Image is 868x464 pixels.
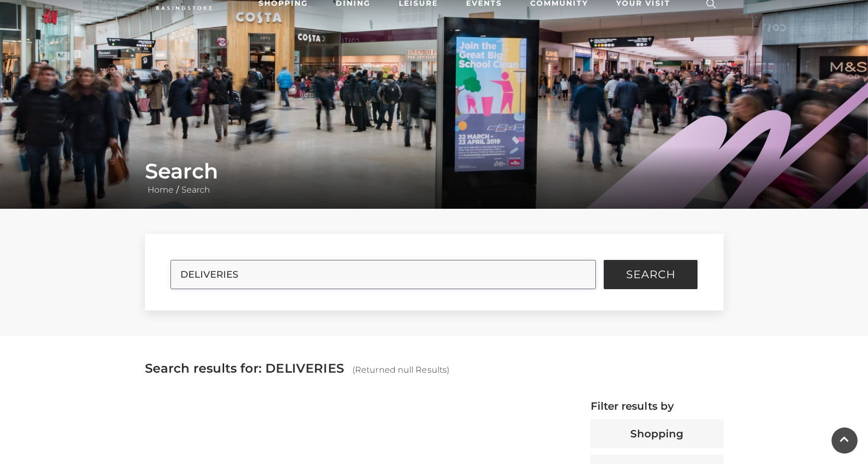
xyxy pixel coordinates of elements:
[179,185,213,195] a: Search
[591,400,724,412] h4: Filter results by
[170,260,596,289] input: Search Site
[604,260,698,289] button: Search
[352,365,449,375] span: (Returned null Results)
[137,159,731,196] div: /
[591,419,724,448] button: Shopping
[626,269,676,280] span: Search
[145,361,345,376] span: Search results for: DELIVERIES
[145,185,176,195] a: Home
[145,159,724,184] h1: Search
